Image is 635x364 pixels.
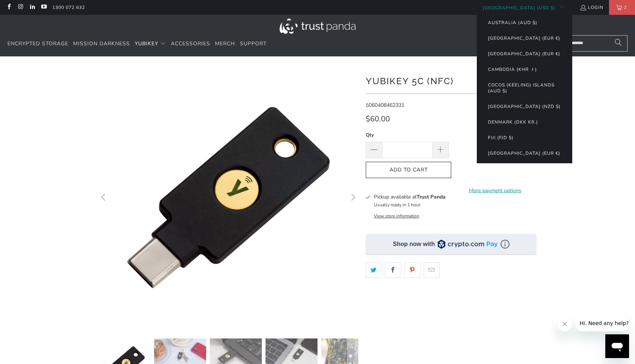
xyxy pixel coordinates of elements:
[575,315,629,331] iframe: Message from company
[366,102,404,109] span: 5060408462331
[605,334,629,358] iframe: Button to launch messaging window
[481,77,569,99] button: Cocos (Keeling) Islands (AUD $)
[424,262,440,278] a: Email this to a friend
[366,114,390,124] span: $60.00
[481,145,568,161] button: [GEOGRAPHIC_DATA] (EUR €)
[7,35,267,53] nav: Translation missing: en.navigation.header.main_nav
[7,35,68,53] a: Encrypted Storage
[73,35,130,53] a: Mission Darkness
[7,40,68,47] span: Encrypted Storage
[6,4,12,10] a: Trust Panda Australia on Facebook
[17,4,23,10] a: Trust Panda Australia on Instagram
[98,68,110,327] button: Previous
[481,99,568,114] button: [GEOGRAPHIC_DATA] (NZD $)
[215,40,235,47] span: Merch
[453,187,537,195] a: More payment options
[280,19,356,34] img: Trust Panda Australia
[385,262,401,278] a: Share this on Facebook
[215,35,235,53] a: Merch
[557,317,572,331] iframe: Close message
[580,3,603,12] a: Login
[135,35,166,53] summary: YubiKey
[404,262,420,278] a: Share this on Pinterest
[29,4,35,10] a: Trust Panda Australia on LinkedIn
[366,73,537,88] h1: YubiKey 5C (NFC)
[40,4,47,10] a: Trust Panda Australia on YouTube
[481,130,521,145] button: Fiji (FJD $)
[481,30,568,46] button: [GEOGRAPHIC_DATA] (EUR €)
[366,262,382,278] a: Share this on Twitter
[374,213,419,219] button: View store information
[374,167,443,173] span: Add to Cart
[481,114,546,130] button: Denmark (DKK kr.)
[240,40,267,47] span: Support
[481,161,535,177] button: France (EUR €)
[171,40,210,47] span: Accessories
[481,46,568,62] button: [GEOGRAPHIC_DATA] (EUR €)
[366,291,537,316] iframe: Reviews Widget
[347,68,359,327] button: Next
[374,193,446,201] h3: Pickup available at
[366,131,449,139] label: Qty
[374,202,420,208] small: Usually ready in 1 hour
[417,193,446,200] b: Trust Panda
[98,68,358,327] a: YubiKey 5C (NFC) - Trust Panda
[481,15,545,30] button: Australia (AUD $)
[135,40,158,47] span: YubiKey
[240,35,267,53] a: Support
[393,240,435,248] div: Shop now with
[73,40,130,47] span: Mission Darkness
[609,35,628,52] button: Search
[52,3,85,12] a: 1300 072 632
[481,62,544,77] button: Cambodia (KHR ៛)
[366,162,451,178] button: Add to Cart
[561,35,628,52] input: Search...
[171,35,210,53] a: Accessories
